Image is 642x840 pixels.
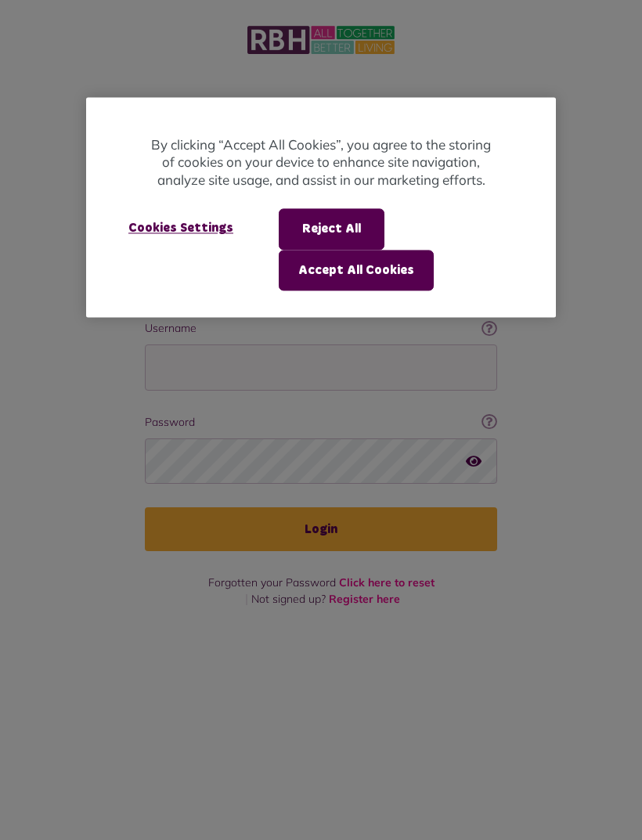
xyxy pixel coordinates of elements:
[86,97,556,317] div: Cookie banner
[149,136,493,189] p: By clicking “Accept All Cookies”, you agree to the storing of cookies on your device to enhance s...
[110,209,252,248] button: Cookies Settings
[86,97,556,317] div: Privacy
[279,209,384,250] button: Reject All
[279,250,434,290] button: Accept All Cookies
